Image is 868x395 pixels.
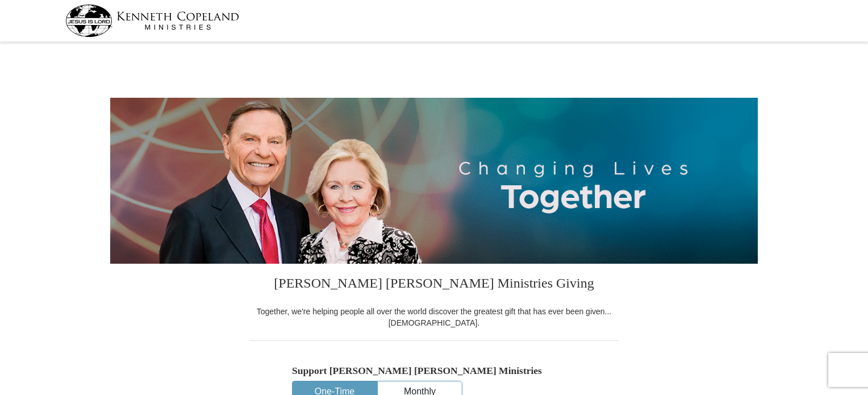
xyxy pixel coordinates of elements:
div: Together, we're helping people all over the world discover the greatest gift that has ever been g... [249,306,619,329]
h3: [PERSON_NAME] [PERSON_NAME] Ministries Giving [249,264,619,306]
h5: Support [PERSON_NAME] [PERSON_NAME] Ministries [292,365,576,377]
img: kcm-header-logo.svg [65,5,239,37]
